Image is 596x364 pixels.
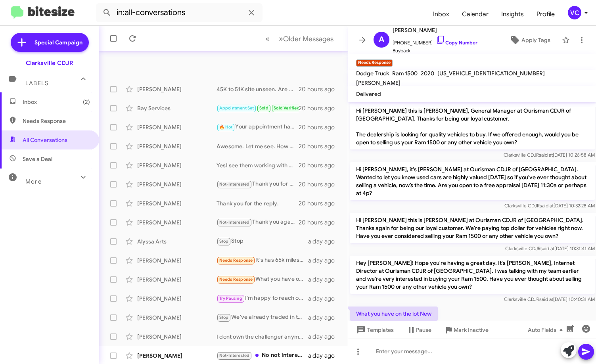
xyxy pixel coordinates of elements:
div: Bay Services [137,104,217,112]
div: I'm happy to reach out to you then if that's okay? [217,294,308,303]
div: Awesome. Let me see. How many miles do you have on it? [217,142,299,150]
div: Alyssa Arts [137,238,217,245]
button: VC [561,6,587,19]
div: 20 hours ago [299,85,341,93]
div: [PERSON_NAME] [137,85,217,93]
div: a day ago [308,238,341,245]
span: [US_VEHICLE_IDENTIFICATION_NUMBER] [437,70,545,77]
button: Apply Tags [502,33,558,47]
span: Buyback [393,47,477,55]
div: YesI see them working with you. [217,161,299,169]
div: 20 hours ago [299,199,341,207]
span: Ram 1500 [392,70,418,77]
a: Special Campaign [11,33,89,52]
p: What you have on the lot New [350,307,438,321]
span: (2) [83,98,90,106]
span: Older Messages [283,34,333,43]
span: Inbox [23,98,90,106]
span: Apply Tags [521,33,550,47]
span: Labels [25,80,48,87]
div: [PERSON_NAME] [137,180,217,188]
span: Appointment Set [219,105,254,111]
span: Not-Interested [219,220,250,225]
span: Sold Verified [274,105,300,111]
div: Stop [217,237,308,246]
span: Clarksville CDJR [DATE] 10:31:41 AM [505,245,594,251]
div: a day ago [308,314,341,322]
a: Copy Number [436,40,477,46]
button: Next [274,31,338,47]
div: a day ago [308,352,341,360]
span: Dodge Truck [356,70,389,77]
span: Templates [355,323,394,337]
span: Try Pausing [219,296,242,301]
span: Needs Response [219,258,253,263]
span: Stop [219,315,229,320]
div: [PERSON_NAME] [137,218,217,226]
span: Clarksville CDJR [DATE] 10:40:31 AM [504,296,594,302]
span: » [279,34,283,44]
div: Thank you for the reply. [217,180,299,189]
div: 45K to 51K site unseen. Are you available to visit the dealership so we can get you a real number? [217,85,299,93]
span: Save a Deal [23,155,52,163]
div: [PERSON_NAME] [137,333,217,341]
p: Hi [PERSON_NAME], it's [PERSON_NAME] at Ourisman CDJR of [GEOGRAPHIC_DATA]. Wanted to let you kno... [350,162,595,200]
span: Needs Response [23,117,90,125]
div: a day ago [308,257,341,264]
span: Sold [259,105,268,111]
div: [PERSON_NAME] [137,161,217,169]
span: 🔥 Hot [219,125,233,130]
a: Inbox [427,3,456,26]
div: 20 hours ago [299,180,341,188]
div: [PERSON_NAME] [137,295,217,303]
span: Clarksville CDJR [DATE] 10:26:58 AM [503,152,594,158]
span: All Conversations [23,136,67,144]
div: Thank you for the reply. [217,199,299,207]
div: [PERSON_NAME] [137,257,217,264]
span: Needs Response [219,277,253,282]
div: What you have on the lot New [217,275,308,284]
span: [PERSON_NAME] [356,79,401,86]
div: a day ago [308,276,341,284]
span: More [25,178,42,185]
span: Special Campaign [34,38,82,46]
a: Insights [495,3,530,26]
p: Hi [PERSON_NAME] this is [PERSON_NAME], General Manager at Ourisman CDJR of [GEOGRAPHIC_DATA]. Th... [350,103,595,149]
div: [PERSON_NAME] [137,314,217,322]
button: Previous [261,31,274,47]
span: Clarksville CDJR [DATE] 10:32:28 AM [504,203,594,209]
span: [PHONE_NUMBER] [393,35,477,47]
button: Templates [348,323,400,337]
span: said at [539,152,552,158]
div: Thank you again. I have notified Tag and title she will keep her eyes open for it [DATE]. [217,218,299,227]
small: Needs Response [356,59,393,67]
div: a day ago [308,295,341,303]
div: Thank you for your business. [217,103,299,113]
div: It's has 65k miles I would sell it for 18k, yes. [217,256,308,265]
button: Auto Fields [521,323,572,337]
a: Calendar [456,3,495,26]
span: [PERSON_NAME] [393,25,477,35]
p: Hi [PERSON_NAME] this is [PERSON_NAME] at Ourisman CDJR of [GEOGRAPHIC_DATA]. Thanks again for be... [350,213,595,243]
div: [PERSON_NAME] [137,199,217,207]
p: Hey [PERSON_NAME]! Hope you're having a great day. It's [PERSON_NAME], Internet Director at Ouris... [350,256,595,294]
nav: Page navigation example [261,31,338,47]
div: I dont own the challenger anymore but I do have an Audi A6 I am looking to trade in a white 1500 ... [217,333,308,341]
a: Profile [530,3,561,26]
span: Delivered [356,90,381,98]
div: 20 hours ago [299,218,341,226]
div: Clarksville CDJR [26,59,73,67]
span: Not-Interested [219,182,250,187]
span: 2020 [421,70,434,77]
div: 20 hours ago [299,142,341,150]
div: [PERSON_NAME] [137,123,217,131]
div: [PERSON_NAME] [137,142,217,150]
div: 20 hours ago [299,104,341,112]
span: Pause [416,323,431,337]
div: 20 hours ago [299,123,341,131]
span: said at [539,296,553,302]
button: Mark Inactive [438,323,495,337]
span: Auto Fields [528,323,566,337]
